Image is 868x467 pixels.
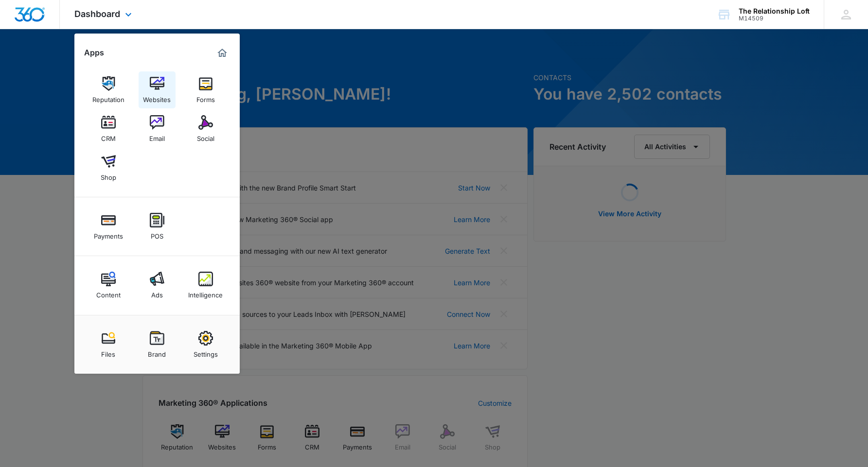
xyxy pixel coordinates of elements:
[101,130,116,142] div: CRM
[187,267,224,304] a: Intelligence
[151,227,163,240] div: POS
[101,346,115,358] div: Files
[197,130,214,142] div: Social
[94,227,123,240] div: Payments
[151,286,163,299] div: Ads
[739,15,810,22] div: account id
[214,45,230,61] a: Marketing 360® Dashboard
[187,71,224,108] a: Forms
[149,130,165,142] div: Email
[196,91,215,104] div: Forms
[139,71,176,108] a: Websites
[187,110,224,147] a: Social
[90,208,127,245] a: Payments
[90,149,127,186] a: Shop
[90,326,127,363] a: Files
[139,110,176,147] a: Email
[74,9,120,19] span: Dashboard
[739,7,810,15] div: account name
[139,208,176,245] a: POS
[187,326,224,363] a: Settings
[92,91,124,104] div: Reputation
[139,326,176,363] a: Brand
[84,48,104,57] h2: Apps
[188,286,223,299] div: Intelligence
[148,346,166,358] div: Brand
[194,346,218,358] div: Settings
[90,110,127,147] a: CRM
[96,286,121,299] div: Content
[90,267,127,304] a: Content
[143,91,171,104] div: Websites
[90,71,127,108] a: Reputation
[139,267,176,304] a: Ads
[101,169,116,181] div: Shop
